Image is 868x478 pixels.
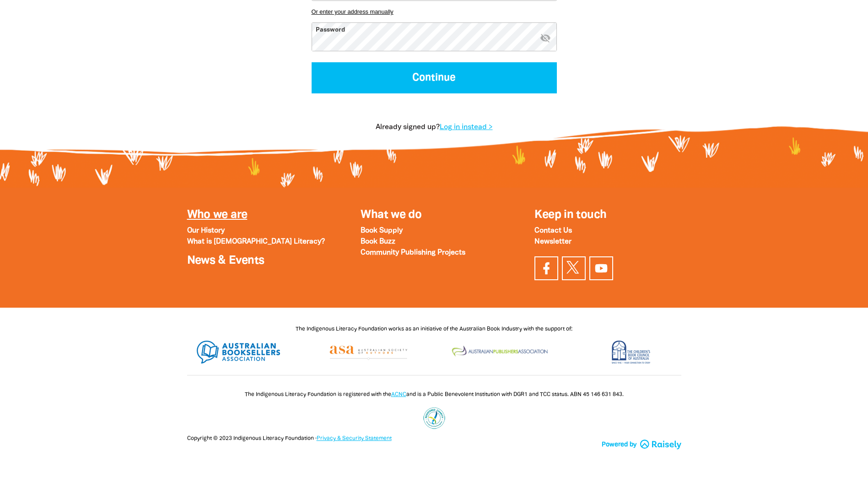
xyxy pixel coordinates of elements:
[312,62,557,93] button: Continue
[317,436,392,441] a: Privacy & Security Statement
[534,210,606,220] span: Keep in touch
[361,210,421,220] a: What we do
[187,255,264,266] a: News & Events
[297,122,571,133] p: Already signed up?
[562,256,586,280] a: Find us on Twitter
[361,250,465,256] a: Community Publishing Projects
[361,239,395,245] a: Book Buzz
[440,124,493,130] a: Log in instead >
[187,228,225,234] a: Our History
[391,392,406,397] a: ACNC
[602,440,681,450] a: Powered by
[540,33,551,45] button: visibility_off
[187,239,325,245] a: What is [DEMOGRAPHIC_DATA] Literacy?
[540,33,551,43] i: Hide password
[187,210,248,220] a: Who we are
[187,436,392,441] span: Copyright © 2023 Indigenous Literacy Foundation ·
[534,256,558,280] a: Visit our facebook page
[296,326,572,331] span: The Indigenous Literacy Foundation works as an initiative of the Australian Book Industry with th...
[589,256,613,280] a: Find us on YouTube
[361,228,403,234] a: Book Supply
[312,8,557,15] button: Or enter your address manually
[245,392,624,397] span: The Indigenous Literacy Foundation is registered with the and is a Public Benevolent Institution ...
[534,228,572,234] a: Contact Us
[534,239,571,245] a: Newsletter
